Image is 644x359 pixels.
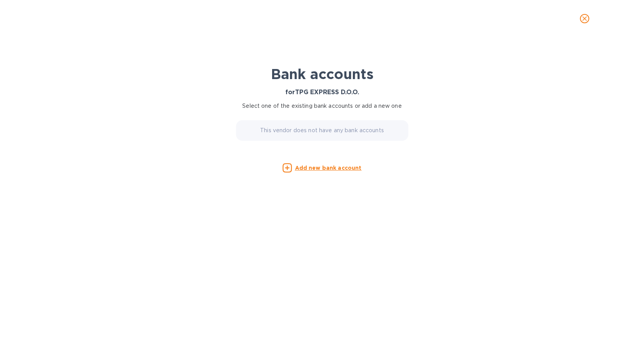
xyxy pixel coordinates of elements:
p: Select one of the existing bank accounts or add a new one [232,102,412,110]
u: Add new bank account [295,165,362,171]
b: Bank accounts [271,66,373,83]
button: close [575,9,594,28]
p: This vendor does not have any bank accounts [260,126,384,135]
h3: for TPG EXPRESS D.O.O. [232,89,412,96]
